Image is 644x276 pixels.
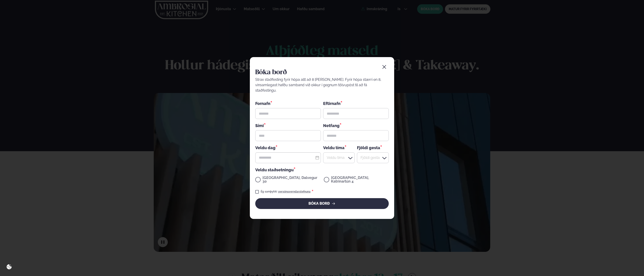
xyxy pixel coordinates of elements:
[255,167,389,172] div: Veldu staðsetningu
[5,262,14,271] a: Cookie settings
[255,100,321,106] div: Fornafn
[323,100,389,106] div: Eftirnafn
[255,123,321,128] div: Sími
[323,123,389,128] div: Netfang
[357,145,389,150] div: Fjöldi gesta
[255,68,389,77] h2: Bóka borð
[255,77,389,93] div: Strax staðfesting fyrir hópa allt að 8 [PERSON_NAME]. Fyrir hópa stærri en 8, vinsamlegast hafðu ...
[261,189,313,195] div: Ég samþykki
[323,145,355,150] div: Veldu tíma
[255,145,321,150] div: Veldu dag
[278,190,310,194] a: persónuverndarstefnuna
[255,198,389,209] button: BÓKA BORÐ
